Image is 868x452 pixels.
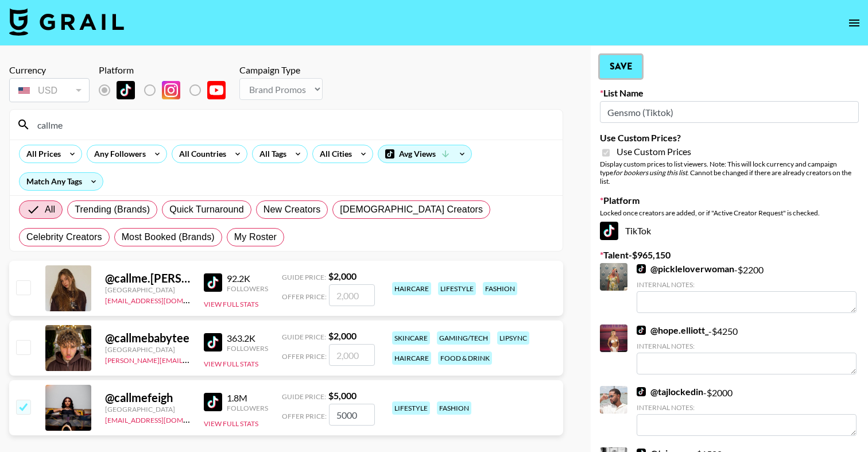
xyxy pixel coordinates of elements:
[20,173,103,190] div: Match Any Tags
[105,345,190,354] div: [GEOGRAPHIC_DATA]
[105,354,275,365] a: [PERSON_NAME][EMAIL_ADDRESS][DOMAIN_NAME]
[378,145,471,163] div: Avg Views
[600,55,642,78] button: Save
[600,132,859,144] label: Use Custom Prices?
[227,392,268,404] div: 1.8M
[600,87,859,99] label: List Name
[26,230,102,244] span: Celebrity Creators
[204,393,222,411] img: TikTok
[282,273,326,281] span: Guide Price:
[613,168,687,177] em: for bookers using this list
[263,203,321,217] span: New Creators
[600,160,859,186] div: Display custom prices to list viewers. Note: This will lock currency and campaign type . Cannot b...
[637,324,857,374] div: - $ 4250
[637,342,857,350] div: Internal Notes:
[340,203,483,217] span: [DEMOGRAPHIC_DATA] Creators
[282,392,326,401] span: Guide Price:
[207,81,226,99] img: YouTube
[9,8,124,36] img: Grail Talent
[637,264,646,273] img: TikTok
[204,333,222,351] img: TikTok
[227,273,268,284] div: 92.2K
[105,294,220,305] a: [EMAIL_ADDRESS][DOMAIN_NAME]
[328,271,356,281] strong: $ 2,000
[105,331,190,345] div: @ callmebabytee
[9,64,90,76] div: Currency
[234,230,277,244] span: My Roster
[600,208,859,217] div: Locked once creators are added, or if "Active Creator Request" is checked.
[105,414,220,424] a: [EMAIL_ADDRESS][DOMAIN_NAME]
[9,76,90,105] div: Currency is locked to USD
[75,203,150,217] span: Trending (Brands)
[99,78,235,102] div: List locked to TikTok.
[637,263,857,313] div: - $ 2200
[117,81,135,99] img: TikTok
[172,145,228,163] div: All Countries
[122,230,215,244] span: Most Booked (Brands)
[637,263,734,275] a: @pickleloverwoman
[227,404,268,412] div: Followers
[392,331,430,345] div: skincare
[637,280,857,289] div: Internal Notes:
[600,222,859,240] div: TikTok
[438,282,476,295] div: lifestyle
[204,273,222,292] img: TikTok
[11,80,87,101] div: USD
[253,145,289,163] div: All Tags
[204,300,258,308] button: View Full Stats
[227,333,268,344] div: 363.2K
[20,145,63,163] div: All Prices
[204,419,258,428] button: View Full Stats
[637,386,857,436] div: - $ 2000
[329,344,375,366] input: 2,000
[637,387,646,396] img: TikTok
[169,203,244,217] span: Quick Turnaround
[637,326,646,335] img: TikTok
[227,344,268,353] div: Followers
[600,222,618,240] img: TikTok
[239,64,323,76] div: Campaign Type
[30,115,556,134] input: Search by User Name
[105,285,190,294] div: [GEOGRAPHIC_DATA]
[313,145,354,163] div: All Cities
[600,195,859,206] label: Platform
[437,401,471,415] div: fashion
[392,351,431,365] div: haircare
[392,401,430,415] div: lifestyle
[105,405,190,414] div: [GEOGRAPHIC_DATA]
[105,271,190,285] div: @ callme.[PERSON_NAME]
[637,324,708,336] a: @hope.elliott_
[328,330,356,341] strong: $ 2,000
[483,282,517,295] div: fashion
[328,390,356,401] strong: $ 5,000
[87,145,148,163] div: Any Followers
[204,360,258,368] button: View Full Stats
[637,403,857,412] div: Internal Notes:
[282,352,327,361] span: Offer Price:
[438,351,492,365] div: food & drink
[497,331,529,345] div: lipsync
[617,146,691,157] span: Use Custom Prices
[637,386,703,397] a: @tajlockedin
[227,284,268,293] div: Followers
[600,249,859,261] label: Talent - $ 965,150
[99,64,235,76] div: Platform
[45,203,55,217] span: All
[282,292,327,301] span: Offer Price:
[329,284,375,306] input: 2,000
[437,331,490,345] div: gaming/tech
[162,81,180,99] img: Instagram
[843,11,866,34] button: open drawer
[329,404,375,426] input: 5,000
[282,412,327,420] span: Offer Price:
[105,391,190,405] div: @ callmefeigh
[392,282,431,295] div: haircare
[282,333,326,341] span: Guide Price:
